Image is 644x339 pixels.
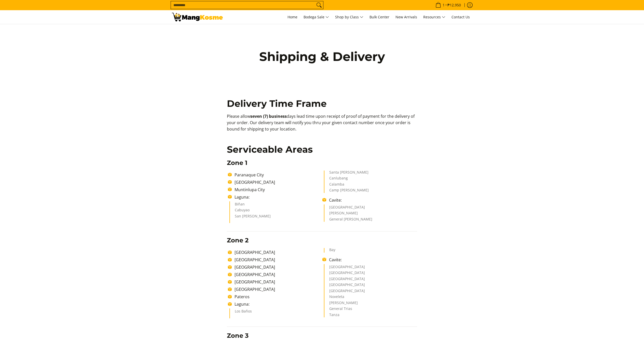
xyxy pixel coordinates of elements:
li: [GEOGRAPHIC_DATA] [232,264,322,270]
li: [GEOGRAPHIC_DATA] [232,271,322,278]
li: [GEOGRAPHIC_DATA] [329,265,412,271]
li: Los Baños [235,309,318,316]
span: ₱12,950 [447,3,462,7]
li: Tanza [329,313,412,318]
span: Resources [423,14,445,20]
span: Paranaque City [235,172,264,178]
button: Search [315,1,323,9]
li: Laguna: [232,301,322,307]
span: Shop by Class [335,14,363,20]
li: Pateros [232,294,322,300]
li: [GEOGRAPHIC_DATA] [232,179,322,185]
li: Bay [329,248,412,253]
li: Calamba [329,182,412,189]
a: Bodega Sale [301,10,332,24]
span: New Arrivals [395,15,417,19]
li: [GEOGRAPHIC_DATA] [329,271,412,277]
li: San [PERSON_NAME] [235,214,318,220]
li: Noveleta [329,295,412,301]
li: [PERSON_NAME] [329,301,412,307]
li: Canlubang [329,176,412,182]
li: Cavite: [326,197,417,203]
li: Muntinlupa City [232,187,322,193]
img: Shipping &amp; Delivery Page l Mang Kosme: Home Appliances Warehouse Sale! [172,13,223,21]
li: [GEOGRAPHIC_DATA] [329,277,412,283]
span: Bulk Center [369,15,389,19]
h3: Zone 2 [227,237,417,244]
li: Laguna: [232,194,322,200]
span: Home [287,15,297,19]
li: Santa [PERSON_NAME] [329,171,412,177]
li: Biñan [235,202,318,208]
h2: Serviceable Areas [227,144,417,155]
nav: Main Menu [228,10,472,24]
li: [GEOGRAPHIC_DATA] [232,279,322,285]
li: [GEOGRAPHIC_DATA] [329,289,412,295]
a: New Arrivals [393,10,420,24]
a: Shop by Class [333,10,366,24]
a: Bulk Center [367,10,392,24]
a: Home [285,10,300,24]
li: General [PERSON_NAME] [329,217,412,222]
li: [GEOGRAPHIC_DATA] [329,283,412,289]
li: [GEOGRAPHIC_DATA] [232,249,322,255]
p: Please allow days lead time upon receipt of proof of payment for the delivery of your order. Our ... [227,113,417,137]
li: [PERSON_NAME] [329,211,412,217]
b: seven (7) business [250,113,287,119]
li: General Trias [329,307,412,313]
h3: Zone 1 [227,159,417,167]
h1: Shipping & Delivery [248,49,396,64]
li: Cavite: [326,257,417,263]
span: Bodega Sale [304,14,329,20]
a: Contact Us [449,10,472,24]
li: Camp [PERSON_NAME] [329,188,412,193]
a: Resources [421,10,448,24]
li: [GEOGRAPHIC_DATA] [329,205,412,212]
li: Cabuyao [235,208,318,214]
span: • [434,2,462,8]
span: Contact Us [451,15,470,19]
span: 1 [442,3,445,7]
li: [GEOGRAPHIC_DATA] [232,286,322,292]
h2: Delivery Time Frame [227,98,417,109]
li: [GEOGRAPHIC_DATA] [232,257,322,263]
